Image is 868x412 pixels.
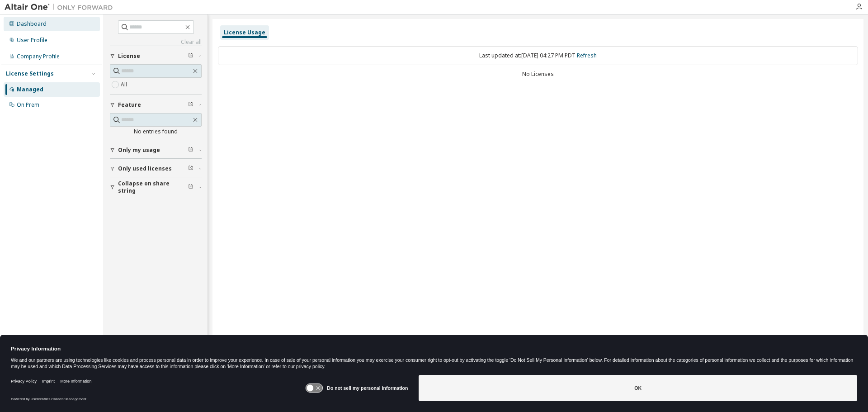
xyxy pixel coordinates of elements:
[110,95,202,115] button: Feature
[118,52,140,60] span: License
[118,147,160,154] span: Only my usage
[118,165,172,172] span: Only used licenses
[110,140,202,160] button: Only my usage
[17,53,60,60] div: Company Profile
[188,184,193,191] span: Clear filter
[17,37,47,44] div: User Profile
[218,46,858,65] div: Last updated at: [DATE] 04:27 PM PDT
[17,20,47,28] div: Dashboard
[118,101,141,109] span: Feature
[110,177,202,197] button: Collapse on share string
[118,180,188,194] span: Collapse on share string
[17,101,39,109] div: On Prem
[218,71,858,78] div: No Licenses
[188,101,193,109] span: Clear filter
[110,38,202,46] a: Clear all
[5,3,118,12] img: Altair One
[110,128,202,135] div: No entries found
[110,46,202,66] button: License
[224,29,265,36] div: License Usage
[17,86,43,93] div: Managed
[188,52,193,60] span: Clear filter
[110,159,202,179] button: Only used licenses
[6,70,54,77] div: License Settings
[121,79,129,90] label: All
[577,52,597,59] a: Refresh
[188,147,193,154] span: Clear filter
[188,165,193,172] span: Clear filter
